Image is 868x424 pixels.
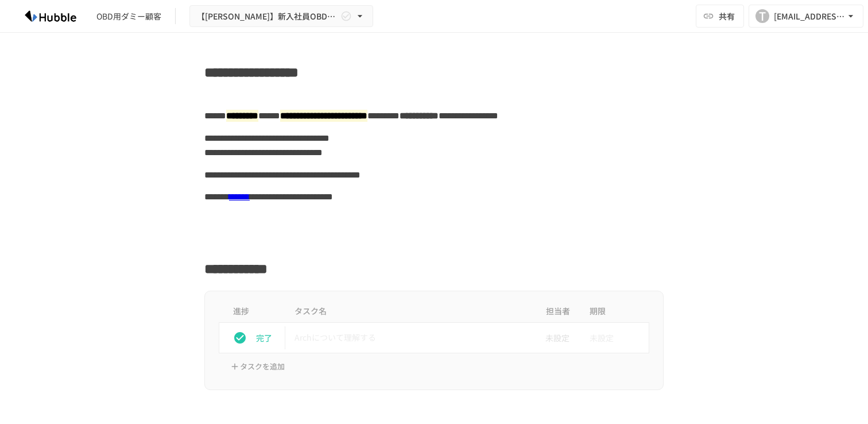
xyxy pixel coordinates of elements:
button: タスクを追加 [228,358,288,376]
div: OBD用ダミー顧客 [96,10,161,22]
span: 共有 [719,10,735,22]
span: 未設定 [590,326,614,349]
p: 完了 [256,332,280,344]
p: Archについて理解する [294,330,525,345]
span: 未設定 [536,332,569,344]
div: T [755,9,769,23]
th: タスク名 [285,300,534,323]
th: 担当者 [534,300,580,323]
button: 【[PERSON_NAME]】新入社員OBD用Arch [189,5,373,28]
table: task table [219,300,649,353]
span: 【[PERSON_NAME]】新入社員OBD用Arch [197,9,338,24]
img: HzDRNkGCf7KYO4GfwKnzITak6oVsp5RHeZBEM1dQFiQ [14,7,87,25]
button: status [228,326,251,349]
button: T[EMAIL_ADDRESS][DOMAIN_NAME] [749,5,863,28]
th: 期限 [580,300,649,323]
button: 共有 [696,5,744,28]
div: [EMAIL_ADDRESS][DOMAIN_NAME] [774,9,845,24]
th: 進捗 [219,300,286,323]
